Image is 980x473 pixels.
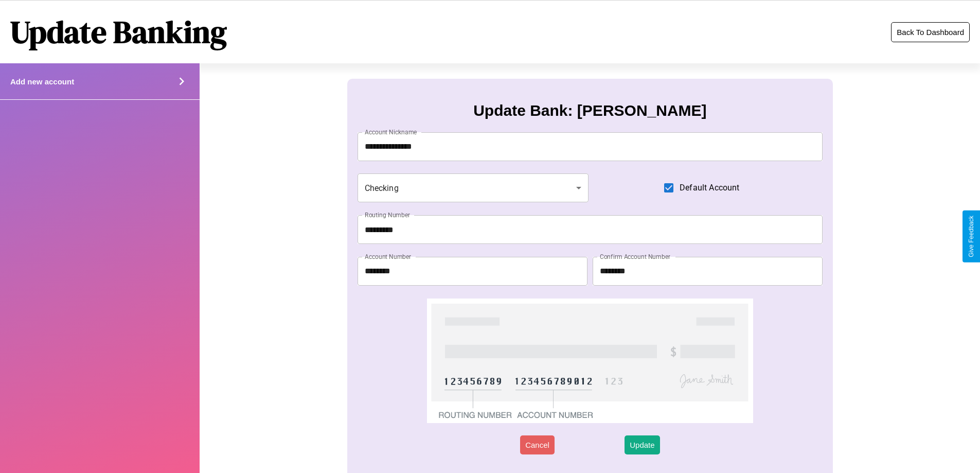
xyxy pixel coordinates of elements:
[10,77,74,86] h4: Add new account
[891,22,970,42] button: Back To Dashboard
[600,252,670,261] label: Confirm Account Number
[625,435,660,454] button: Update
[365,211,410,219] label: Routing Number
[358,173,589,202] div: Checking
[365,252,411,261] label: Account Number
[520,435,555,454] button: Cancel
[680,182,739,194] span: Default Account
[968,216,975,257] div: Give Feedback
[10,11,227,53] h1: Update Banking
[365,128,417,136] label: Account Nickname
[473,102,706,119] h3: Update Bank: [PERSON_NAME]
[427,299,753,423] img: check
